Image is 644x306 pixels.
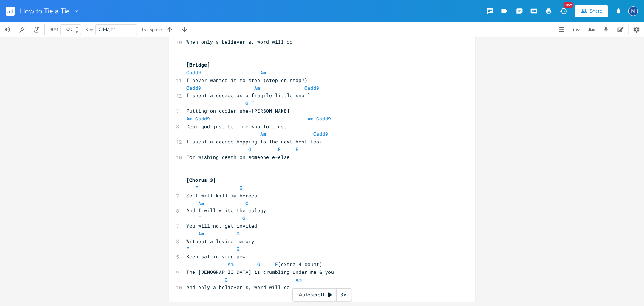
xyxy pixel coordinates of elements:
span: I spent a decade hopping to the next best look [187,138,323,145]
span: G [240,184,243,191]
span: (extra 4 count) [187,261,323,268]
span: G [243,215,246,222]
span: I never wanted it to stop (stop on stop?) [187,77,308,84]
span: And I will write the eulogy [187,207,266,214]
span: And only a believer's, word will do [187,284,290,291]
span: The [DEMOGRAPHIC_DATA] is crumbling under me & you [187,269,334,276]
span: C [237,231,240,237]
span: Cadd9 [317,115,331,122]
div: Share [590,8,602,14]
span: Am [187,115,193,122]
div: Mark Berman [628,6,638,16]
span: Am [255,85,261,91]
span: F [199,215,202,222]
button: New [556,4,571,18]
span: Cadd9 [314,130,328,137]
div: Transpose [141,27,162,32]
span: Cadd9 [196,115,210,122]
span: C [246,200,249,207]
span: C Major [99,26,115,33]
span: How to Tie a Tie [20,8,70,14]
span: G [225,277,228,283]
span: Putting on cooler she-[PERSON_NAME] [187,108,290,114]
div: 3x [337,288,350,302]
span: You will not get invited [187,223,258,229]
span: Cadd9 [187,69,202,76]
span: Without a loving memory [187,238,255,245]
span: Am [308,115,314,122]
span: G [246,100,249,106]
div: New [564,2,573,8]
div: BPM [49,28,58,32]
span: Am [228,261,234,268]
span: Am [199,231,204,237]
span: Dear god just tell me who to trust [187,123,287,130]
span: Am [296,277,302,283]
span: So I will kill my heroes [187,192,258,199]
span: F [196,184,199,191]
span: Am [261,130,266,137]
span: F [278,146,281,153]
span: Am [199,200,204,207]
span: [Chorus 3] [187,177,216,183]
span: [Bridge] [187,61,210,68]
button: Share [575,5,608,17]
div: Autoscroll [292,288,352,302]
span: Cadd9 [305,85,320,91]
span: F [187,246,190,252]
span: Cadd9 [187,85,202,91]
span: G [258,261,261,268]
span: F [275,261,278,268]
span: G [237,246,240,252]
button: M [628,3,638,20]
span: I spent a decade as a fragile little snail [187,92,311,99]
div: Key [86,27,93,32]
span: Keep sat in your pew [187,254,246,260]
span: For wishing death on someone e-else [187,154,290,160]
span: When only a believer's, word will do [187,38,293,45]
span: G [249,146,252,153]
span: E [296,146,299,153]
span: F [252,100,255,106]
span: Am [261,69,266,76]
